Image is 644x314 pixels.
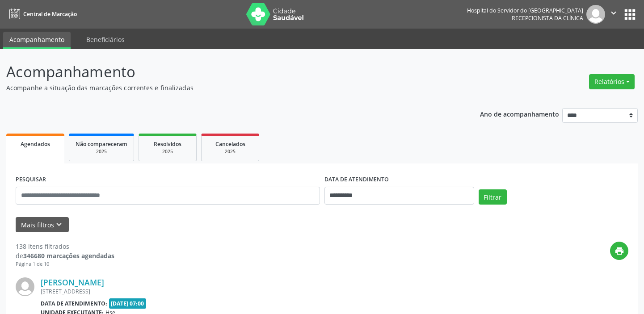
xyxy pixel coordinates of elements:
[76,148,127,155] div: 2025
[16,242,114,251] div: 138 itens filtrados
[80,32,131,47] a: Beneficiários
[480,108,559,119] p: Ano de acompanhamento
[16,260,114,268] div: Página 1 de 10
[622,7,638,22] button: apps
[16,217,69,233] button: Mais filtroskeyboard_arrow_down
[589,74,635,89] button: Relatórios
[467,7,583,14] div: Hospital do Servidor do [GEOGRAPHIC_DATA]
[21,140,50,148] span: Agendados
[23,251,114,260] strong: 346680 marcações agendadas
[41,300,107,307] b: Data de atendimento:
[41,288,494,295] div: [STREET_ADDRESS]
[41,277,104,287] a: [PERSON_NAME]
[215,140,245,148] span: Cancelados
[54,220,64,230] i: keyboard_arrow_down
[512,14,583,22] span: Recepcionista da clínica
[16,251,114,260] div: de
[3,32,71,49] a: Acompanhamento
[16,277,34,296] img: img
[615,246,624,256] i: print
[145,148,190,155] div: 2025
[154,140,181,148] span: Resolvidos
[6,7,77,21] a: Central de Marcação
[208,148,253,155] div: 2025
[109,298,147,309] span: [DATE] 07:00
[479,189,507,205] button: Filtrar
[586,5,605,24] img: img
[605,5,622,24] button: 
[76,140,127,148] span: Não compareceram
[23,10,77,18] span: Central de Marcação
[6,61,448,83] p: Acompanhamento
[610,242,628,260] button: print
[6,83,448,92] p: Acompanhe a situação das marcações correntes e finalizadas
[324,173,389,187] label: DATA DE ATENDIMENTO
[609,8,619,18] i: 
[16,173,46,187] label: PESQUISAR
